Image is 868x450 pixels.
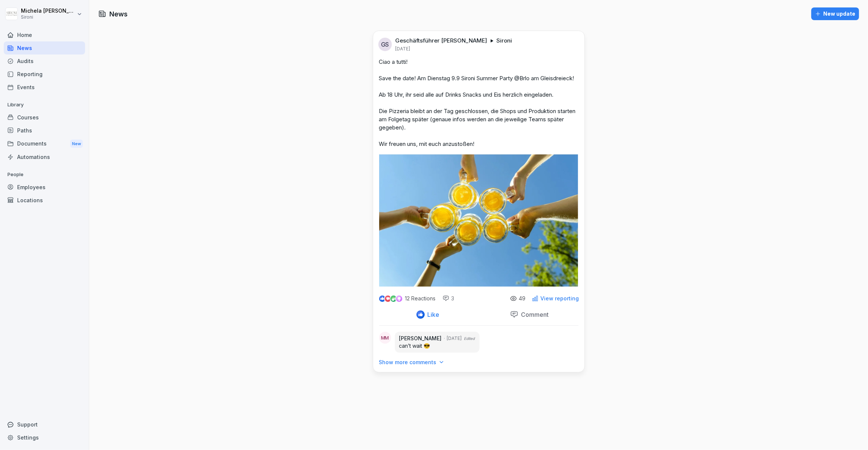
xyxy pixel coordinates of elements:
a: Employees [4,181,85,194]
p: [DATE] [396,46,410,52]
div: Support [4,418,85,431]
img: inspiring [396,295,402,302]
a: Paths [4,124,85,137]
img: celebrate [390,296,397,302]
div: 3 [443,295,455,302]
a: Locations [4,194,85,207]
a: Events [4,81,85,94]
div: MM [379,332,391,344]
div: New update [815,10,855,18]
p: Like [425,311,440,318]
p: People [4,169,85,181]
h1: News [109,9,128,19]
a: Reporting [4,68,85,81]
p: [PERSON_NAME] [399,335,442,342]
a: News [4,41,85,54]
div: GS [378,38,392,51]
a: Settings [4,431,85,444]
img: love [385,296,391,301]
a: Automations [4,150,85,163]
p: Ciao a tutti! Save the date! Am Dienstag 9.9 Sironi Summer Party @Brlo am Gleisdreieck! Ab 18 Uhr... [379,58,578,148]
a: DocumentsNew [4,137,85,151]
p: Edited [464,336,475,341]
p: 49 [519,296,526,301]
button: New update [811,7,859,20]
a: Courses [4,111,85,124]
p: 12 Reactions [405,296,436,301]
p: Sironi [21,15,75,20]
a: Audits [4,54,85,68]
div: New [70,140,83,148]
img: c3opskvpvb4fyncp061j4xa5.png [379,154,578,287]
p: Geschäftsführer [PERSON_NAME] [396,37,487,44]
a: Home [4,28,85,41]
p: [DATE] [447,335,462,342]
div: Documents [4,137,85,151]
p: View reporting [541,296,579,301]
img: like [379,296,385,301]
p: Sironi [497,37,512,44]
p: Library [4,99,85,111]
p: Michela [PERSON_NAME] [21,8,75,14]
p: can’t wait 😎 [399,342,475,350]
p: Show more comments [379,359,437,366]
p: Comment [518,311,549,318]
